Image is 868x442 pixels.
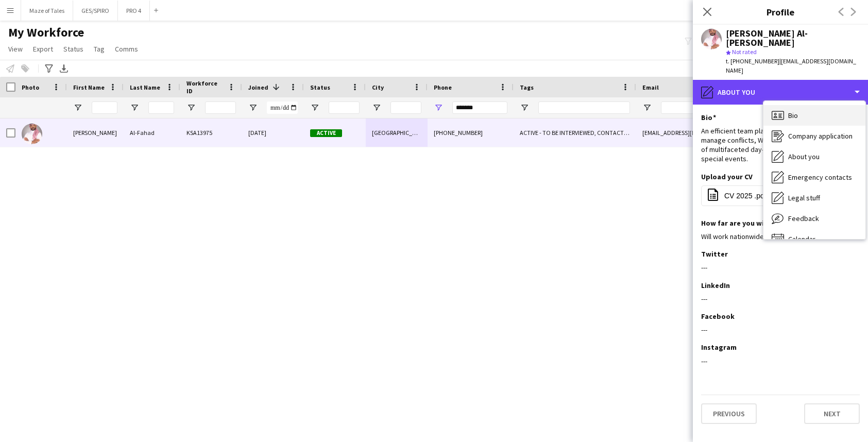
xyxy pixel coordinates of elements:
[701,249,728,259] h3: Twitter
[310,83,330,91] span: Status
[701,281,730,290] h3: LinkedIn
[788,152,820,161] span: About you
[29,42,57,56] a: Export
[788,214,819,223] span: Feedback
[763,105,865,126] div: Bio
[763,126,865,146] div: Company application
[22,83,39,91] span: Photo
[701,232,860,241] div: Will work nationwide
[428,118,514,147] div: [PHONE_NUMBER]
[205,101,236,114] input: Workforce ID Filter Input
[726,57,779,65] span: t. [PHONE_NUMBER]
[58,62,70,75] app-action-btn: Export XLSX
[724,192,778,200] span: CV 2025 .pdf.pdf
[43,62,55,75] app-action-btn: Advanced filters
[180,118,242,147] div: KSA13975
[701,218,849,228] h3: How far are you willing to travel for work?
[701,294,860,303] div: ---
[148,101,174,114] input: Last Name Filter Input
[63,44,83,54] span: Status
[8,44,23,54] span: View
[248,83,268,91] span: Joined
[701,325,860,334] div: ---
[693,80,868,105] div: About you
[186,79,224,95] span: Workforce ID
[118,1,150,21] button: PRO 4
[124,118,180,147] div: Al-Fahad
[701,172,753,181] h3: Upload your CV
[372,83,384,91] span: City
[701,312,735,321] h3: Facebook
[248,103,258,112] button: Open Filter Menu
[726,29,860,47] div: [PERSON_NAME] Al-[PERSON_NAME]
[434,103,443,112] button: Open Filter Menu
[701,113,716,122] h3: Bio
[763,167,865,188] div: Emergency contacts
[73,83,105,91] span: First Name
[67,118,124,147] div: [PERSON_NAME]
[701,403,757,424] button: Previous
[693,5,868,19] h3: Profile
[390,101,421,114] input: City Filter Input
[310,103,319,112] button: Open Filter Menu
[538,101,630,114] input: Tags Filter Input
[186,103,196,112] button: Open Filter Menu
[804,403,860,424] button: Next
[642,83,659,91] span: Email
[520,103,529,112] button: Open Filter Menu
[33,44,53,54] span: Export
[21,1,73,21] button: Maze of Tales
[732,48,757,56] span: Not rated
[726,57,856,74] span: | [EMAIL_ADDRESS][DOMAIN_NAME]
[788,234,815,244] span: Calendar
[763,229,865,249] div: Calendar
[642,103,652,112] button: Open Filter Menu
[22,124,42,144] img: Mohammed Al-Fahad
[310,129,342,137] span: Active
[372,103,381,112] button: Open Filter Menu
[514,118,636,147] div: ACTIVE - TO BE INTERVIEWED, CONTACTED BY [PERSON_NAME], Potential Supervisor Training
[115,44,138,54] span: Comms
[434,83,452,91] span: Phone
[90,42,109,56] a: Tag
[788,111,798,120] span: Bio
[701,356,860,366] div: ---
[111,42,142,56] a: Comms
[267,101,298,114] input: Joined Filter Input
[636,118,766,147] div: [EMAIL_ADDRESS][DOMAIN_NAME]
[520,83,534,91] span: Tags
[763,146,865,167] div: About you
[701,126,860,164] div: An efficient team player and a self-starter Ability to manage conflicts, While coordinating the l...
[366,118,428,147] div: [GEOGRAPHIC_DATA]
[661,101,760,114] input: Email Filter Input
[4,42,27,56] a: View
[763,208,865,229] div: Feedback
[788,173,852,182] span: Emergency contacts
[92,101,117,114] input: First Name Filter Input
[329,101,360,114] input: Status Filter Input
[452,101,507,114] input: Phone Filter Input
[59,42,88,56] a: Status
[130,103,139,112] button: Open Filter Menu
[788,131,853,141] span: Company application
[763,188,865,208] div: Legal stuff
[701,185,860,206] button: CV 2025 .pdf.pdf
[242,118,304,147] div: [DATE]
[701,343,737,352] h3: Instagram
[701,263,860,272] div: ---
[8,25,84,40] span: My Workforce
[788,193,820,202] span: Legal stuff
[73,1,118,21] button: GES/SPIRO
[73,103,82,112] button: Open Filter Menu
[94,44,105,54] span: Tag
[130,83,160,91] span: Last Name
